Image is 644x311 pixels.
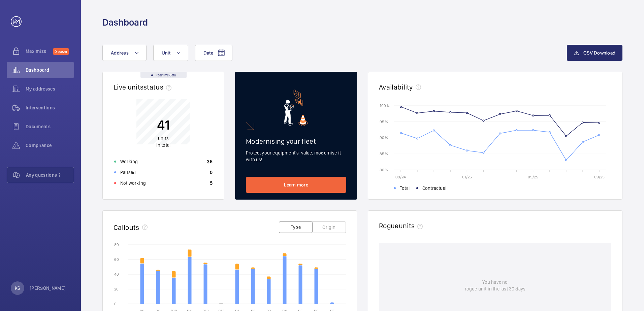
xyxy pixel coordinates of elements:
[462,175,472,179] text: 01/25
[156,116,170,133] p: 41
[210,180,213,186] p: 5
[120,180,146,186] p: Not working
[246,177,346,193] a: Learn more
[120,158,138,165] p: Working
[162,50,170,56] span: Unit
[111,50,129,56] span: Address
[379,83,413,91] h2: Availability
[26,142,74,149] span: Compliance
[30,285,66,291] p: [PERSON_NAME]
[380,103,390,108] text: 100 %
[26,67,74,73] span: Dashboard
[102,16,148,29] h1: Dashboard
[114,83,174,91] h2: Live units
[379,221,425,230] h2: Rogue
[312,221,346,233] button: Origin
[465,279,525,292] p: You have no rogue unit in the last 30 days
[26,104,74,111] span: Interventions
[26,48,53,55] span: Maximize
[26,123,74,130] span: Documents
[140,72,187,78] div: Real time data
[284,90,309,126] img: marketing-card.svg
[594,175,605,179] text: 09/25
[114,302,117,306] text: 0
[114,223,139,232] h2: Callouts
[114,242,119,247] text: 80
[102,45,147,61] button: Address
[399,221,426,230] span: units
[380,135,388,140] text: 90 %
[143,83,174,91] span: status
[26,172,74,178] span: Any questions ?
[114,272,119,277] text: 40
[567,45,622,61] button: CSV Download
[210,169,213,176] p: 0
[422,185,446,192] span: Contractual
[53,48,69,55] span: Discover
[114,287,119,291] text: 20
[246,149,346,163] p: Protect your equipment's value, modernise it with us!
[380,151,388,156] text: 85 %
[15,285,20,291] p: KS
[156,135,170,148] p: in total
[395,175,406,179] text: 09/24
[195,45,232,61] button: Date
[380,167,388,172] text: 80 %
[207,158,213,165] p: 36
[583,50,615,56] span: CSV Download
[114,257,119,262] text: 60
[528,175,538,179] text: 05/25
[279,221,313,233] button: Type
[158,136,169,141] span: units
[380,119,388,124] text: 95 %
[246,137,346,145] h2: Modernising your fleet
[153,45,188,61] button: Unit
[203,50,213,56] span: Date
[26,85,74,92] span: My addresses
[120,169,136,176] p: Paused
[400,185,410,192] span: Total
